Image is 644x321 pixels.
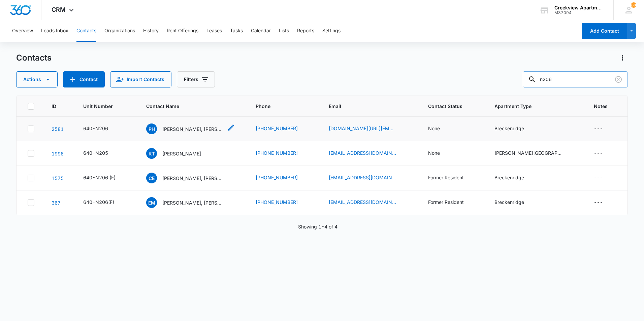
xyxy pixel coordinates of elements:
div: Phone - (303) 947-2797 - Select to Edit Field [256,125,310,133]
h1: Contacts [16,53,52,63]
div: Email - evantminor@gmail.com - Select to Edit Field [329,199,408,207]
div: Phone - (970) 507-8891 - Select to Edit Field [256,174,310,182]
a: [PHONE_NUMBER] [256,125,298,132]
div: Apartment Type - Breckenridge - Select to Edit Field [494,125,536,133]
span: Phone [256,103,303,110]
span: Unit Number [83,103,130,110]
div: Apartment Type - Estes Park - Select to Edit Field [494,149,574,157]
a: [PHONE_NUMBER] [256,199,298,206]
a: Navigate to contact details page for Carmen Elliot, Annabelle Elliot, Zachary Overton [52,175,64,181]
div: 640-N206 (F) [83,174,116,181]
div: Notes - - Select to Edit Field [594,125,615,133]
button: Add Contact [63,71,105,87]
a: [DOMAIN_NAME][URL][EMAIL_ADDRESS][DOMAIN_NAME] [329,125,396,132]
span: KT [146,148,157,159]
div: 640-N205 [83,149,108,156]
span: Notes [594,103,617,110]
a: [EMAIL_ADDRESS][DOMAIN_NAME] [329,199,396,206]
p: [PERSON_NAME], [PERSON_NAME] [162,199,223,206]
div: Contact Status - Former Resident - Select to Edit Field [428,199,476,207]
span: Apartment Type [494,103,578,110]
button: Reports [297,20,314,42]
div: Unit Number - 640-N206 (F) - Select to Edit Field [83,174,128,182]
div: Breckenridge [494,125,524,132]
button: Tasks [230,20,243,42]
div: Apartment Type - Breckenridge - Select to Edit Field [494,174,536,182]
div: 640-N206 [83,125,108,132]
button: Rent Offerings [167,20,198,42]
div: Email - carmeneharris25@gmail.com - Select to Edit Field [329,174,408,182]
div: account name [554,5,604,10]
button: Leads Inbox [41,20,68,42]
button: Overview [12,20,33,42]
button: Actions [617,52,628,63]
div: --- [594,174,603,182]
span: CE [146,173,157,183]
div: Contact Name - Kerri Tucker - Select to Edit Field [146,148,213,159]
div: Contact Name - Evan Minor, Lydia Minor - Select to Edit Field [146,197,235,208]
div: Breckenridge [494,199,524,206]
a: Navigate to contact details page for Paige Harvey, Thutmose Toure [52,126,64,132]
button: History [143,20,159,42]
div: None [428,149,440,156]
div: Contact Name - Carmen Elliot, Annabelle Elliot, Zachary Overton - Select to Edit Field [146,173,235,183]
span: EM [146,197,157,208]
button: Leases [206,20,222,42]
button: Calendar [251,20,271,42]
span: Contact Name [146,103,229,110]
button: Lists [279,20,289,42]
div: notifications count [631,2,636,8]
div: --- [594,149,603,157]
div: Email - paige.is/sp@gmail.com - Select to Edit Field [329,125,408,133]
div: account id [554,10,604,15]
a: [PHONE_NUMBER] [256,149,298,156]
div: Unit Number - 640-N205 - Select to Edit Field [83,149,120,157]
a: [EMAIL_ADDRESS][DOMAIN_NAME] [329,149,396,156]
a: [PHONE_NUMBER] [256,174,298,181]
div: Phone - (720) 620-9919 - Select to Edit Field [256,149,310,157]
button: Import Contacts [110,71,171,87]
a: Navigate to contact details page for Kerri Tucker [52,151,64,156]
div: Email - Kerrit90@yahoo.com - Select to Edit Field [329,149,408,157]
a: Navigate to contact details page for Evan Minor, Lydia Minor [52,200,61,206]
div: Former Resident [428,199,464,206]
div: Unit Number - 640-N206 - Select to Edit Field [83,125,120,133]
div: Contact Status - None - Select to Edit Field [428,149,452,157]
button: Actions [16,71,58,87]
button: Organizations [104,20,135,42]
div: Contact Status - None - Select to Edit Field [428,125,452,133]
div: Notes - - Select to Edit Field [594,199,615,207]
span: Contact Status [428,103,469,110]
button: Contacts [76,20,96,42]
div: Apartment Type - Breckenridge - Select to Edit Field [494,199,536,207]
div: Contact Status - Former Resident - Select to Edit Field [428,174,476,182]
div: Unit Number - 640-N206(F) - Select to Edit Field [83,199,126,207]
span: Email [329,103,402,110]
div: Phone - (970) 630-0141 - Select to Edit Field [256,199,310,207]
span: ID [52,103,58,110]
p: [PERSON_NAME] [162,150,201,157]
div: Contact Name - Paige Harvey, Thutmose Toure - Select to Edit Field [146,123,235,134]
button: Settings [322,20,341,42]
p: [PERSON_NAME], [PERSON_NAME], [PERSON_NAME] [162,175,223,182]
p: [PERSON_NAME], [PERSON_NAME] [162,126,223,133]
div: Breckenridge [494,174,524,181]
input: Search Contacts [523,71,628,87]
button: Add Contact [582,23,627,39]
span: PH [146,123,157,134]
div: Notes - - Select to Edit Field [594,149,615,157]
button: Filters [177,71,215,87]
div: 640-N206(F) [83,199,114,206]
div: None [428,125,440,132]
button: Clear [613,74,624,85]
div: [PERSON_NAME][GEOGRAPHIC_DATA] [494,149,562,156]
p: Showing 1-4 of 4 [298,223,337,230]
div: --- [594,199,603,207]
a: [EMAIL_ADDRESS][DOMAIN_NAME] [329,174,396,181]
span: CRM [52,6,66,13]
div: Notes - - Select to Edit Field [594,174,615,182]
span: 88 [631,2,636,8]
div: Former Resident [428,174,464,181]
div: --- [594,125,603,133]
